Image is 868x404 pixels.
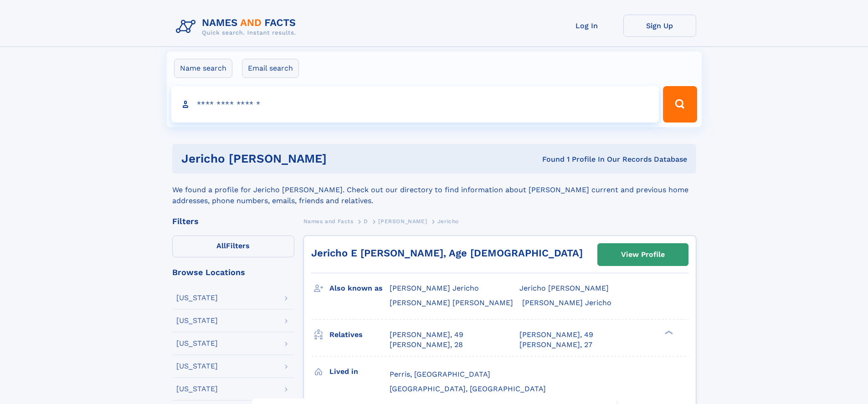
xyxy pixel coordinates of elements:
a: [PERSON_NAME] [378,215,427,227]
h3: Also known as [329,281,390,296]
h1: Jericho [PERSON_NAME] [181,153,435,164]
a: [PERSON_NAME], 49 [519,330,593,340]
div: Browse Locations [172,268,294,276]
div: We found a profile for Jericho [PERSON_NAME]. Check out our directory to find information about [... [172,174,696,206]
div: [US_STATE] [176,340,218,347]
span: Jericho [PERSON_NAME] [519,284,609,292]
a: D [364,215,368,227]
a: [PERSON_NAME], 28 [390,340,463,350]
span: [PERSON_NAME] [PERSON_NAME] [390,298,513,307]
div: [US_STATE] [176,363,218,370]
label: Filters [172,235,294,257]
div: Found 1 Profile In Our Records Database [434,154,687,164]
input: search input [171,86,659,123]
h3: Lived in [329,364,390,379]
label: Name search [174,59,232,78]
div: Filters [172,217,294,225]
div: [US_STATE] [176,385,218,393]
div: [US_STATE] [176,317,218,324]
div: [US_STATE] [176,294,218,302]
span: Jericho [437,218,459,225]
a: View Profile [598,244,688,266]
img: Logo Names and Facts [172,15,303,39]
span: D [364,218,368,225]
a: Log In [550,15,623,37]
a: Names and Facts [303,215,354,227]
a: Jericho E [PERSON_NAME], Age [DEMOGRAPHIC_DATA] [311,247,583,259]
div: ❯ [663,329,673,335]
span: [GEOGRAPHIC_DATA], [GEOGRAPHIC_DATA] [390,384,546,393]
span: [PERSON_NAME] [378,218,427,225]
a: [PERSON_NAME], 27 [519,340,592,350]
h3: Relatives [329,327,390,343]
button: Search Button [663,86,697,123]
span: Perris, [GEOGRAPHIC_DATA] [390,370,490,378]
a: Sign Up [623,15,696,37]
label: Email search [242,59,299,78]
span: All [216,241,226,250]
div: View Profile [621,244,665,265]
span: [PERSON_NAME] Jericho [522,298,611,307]
a: [PERSON_NAME], 49 [390,330,463,340]
span: [PERSON_NAME] Jericho [390,284,479,292]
